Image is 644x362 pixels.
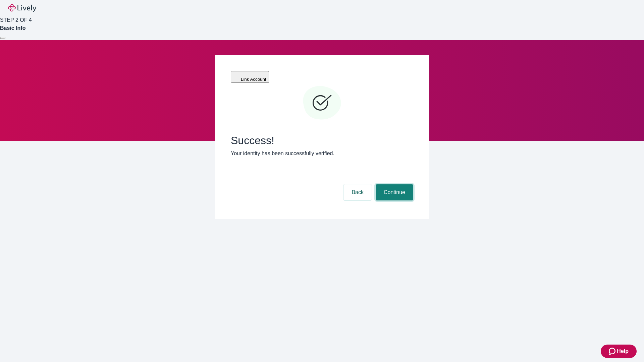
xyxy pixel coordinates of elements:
button: Back [343,184,372,200]
p: Your identity has been successfully verified. [231,149,413,158]
svg: Zendesk support icon [609,347,617,355]
span: Help [617,347,629,355]
svg: Checkmark icon [302,83,342,123]
button: Link Account [231,71,269,83]
button: Continue [376,184,413,200]
img: Lively [8,4,36,12]
span: Success! [231,134,413,147]
button: Zendesk support iconHelp [601,345,637,358]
